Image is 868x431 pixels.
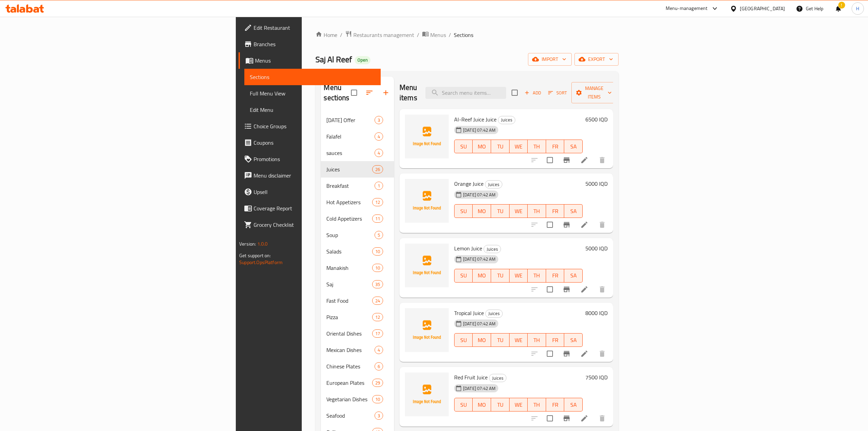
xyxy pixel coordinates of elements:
[530,271,543,280] span: TH
[326,313,372,321] span: Pizza
[254,204,375,212] span: Coverage Report
[375,117,383,123] span: 3
[375,413,383,419] span: 3
[498,116,515,124] div: Juices
[491,398,510,412] button: TU
[321,128,394,145] div: Falafel4
[585,244,608,253] h6: 5000 IQD
[254,122,375,130] span: Choice Groups
[257,239,268,248] span: 1.0.0
[585,373,608,382] h6: 7500 IQD
[326,395,372,403] span: Vegetarian Dishes
[454,372,488,382] span: Red Fruit Juice
[254,221,375,229] span: Grocery Checklist
[372,379,383,387] div: items
[460,385,498,392] span: [DATE] 07:42 AM
[239,239,256,248] span: Version:
[564,398,583,412] button: SA
[485,180,502,188] div: Juices
[524,89,542,97] span: Add
[475,271,488,280] span: MO
[543,153,557,167] span: Select to update
[326,329,372,338] div: Oriental Dishes
[405,244,449,287] img: Lemon Juice
[491,269,510,283] button: TU
[326,264,372,272] span: Manakish
[546,269,565,283] button: FR
[315,30,618,39] nav: breadcrumb
[326,247,372,256] div: Salads
[484,245,501,253] div: Juices
[457,335,470,345] span: SU
[530,142,543,152] span: TH
[543,282,557,297] span: Select to update
[484,245,501,253] span: Juices
[580,55,613,64] span: export
[530,335,543,345] span: TH
[485,310,503,318] div: Juices
[473,398,491,412] button: MO
[321,276,394,292] div: Saj35
[321,112,394,128] div: [DATE] Offer3
[522,88,544,98] span: Add item
[375,412,383,420] div: items
[594,281,610,298] button: delete
[372,199,383,206] span: 12
[375,231,383,239] div: items
[454,114,497,125] span: Al-Reef Juice Juice
[512,142,525,152] span: WE
[567,335,580,345] span: SA
[372,247,383,256] div: items
[549,400,562,410] span: FR
[254,188,375,196] span: Upsell
[239,200,381,217] a: Coverage Report
[321,375,394,391] div: European Plates29
[405,179,449,223] img: Orange Juice
[580,350,588,358] a: Edit menu item
[375,183,383,189] span: 1
[321,358,394,375] div: Chinese Plates6
[326,149,374,157] span: sauces
[512,271,525,280] span: WE
[326,182,374,190] span: Breakfast
[549,335,562,345] span: FR
[543,411,557,426] span: Select to update
[577,84,612,101] span: Manage items
[558,410,575,427] button: Branch-specific-item
[510,204,528,218] button: WE
[321,325,394,342] div: Oriental Dishes17
[454,398,473,412] button: SU
[740,5,785,12] div: [GEOGRAPHIC_DATA]
[546,140,565,153] button: FR
[321,178,394,194] div: Breakfast1
[460,127,498,133] span: [DATE] 07:42 AM
[510,269,528,283] button: WE
[321,407,394,424] div: Seafood3
[244,85,381,102] a: Full Menu View
[491,204,510,218] button: TU
[405,373,449,416] img: Red Fruit Juice
[494,142,507,152] span: TU
[475,400,488,410] span: MO
[543,218,557,232] span: Select to update
[372,330,383,337] span: 17
[580,285,588,293] a: Edit menu item
[326,412,374,420] span: Seafood
[372,329,383,338] div: items
[375,150,383,156] span: 4
[321,391,394,407] div: Vegetarian Dishes10
[567,206,580,216] span: SA
[239,251,271,260] span: Get support on:
[543,347,557,361] span: Select to update
[510,398,528,412] button: WE
[425,87,506,99] input: search
[558,217,575,233] button: Branch-specific-item
[321,260,394,276] div: Manakish10
[498,116,515,124] span: Juices
[375,182,383,190] div: items
[375,347,383,353] span: 4
[594,410,610,427] button: delete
